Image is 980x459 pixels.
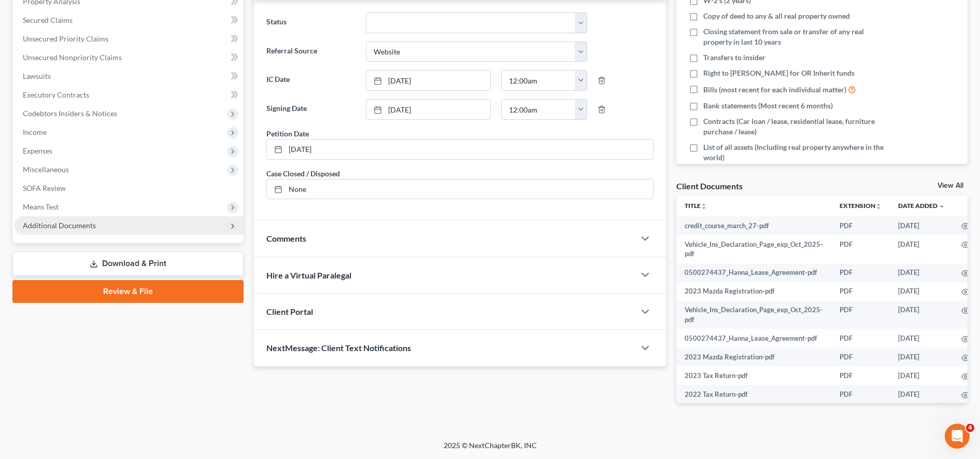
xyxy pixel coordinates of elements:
span: Codebtors Insiders & Notices [23,109,117,118]
div: Petition Date [266,128,309,139]
td: 0500274437_Hanna_Lease_Agreement-pdf [676,263,831,282]
td: PDF [831,347,890,366]
label: Referral Source [261,41,361,62]
i: unfold_more [875,203,882,210]
td: [DATE] [890,301,953,329]
span: Additional Documents [23,221,96,230]
td: Vehicle_Ins_Declaration_Page_exp_Oct_2025-pdf [676,301,831,329]
a: [DATE] [366,71,490,90]
label: IC Date [261,70,361,91]
td: [DATE] [890,366,953,385]
a: Secured Claims [15,11,244,30]
a: Review & File [12,280,244,303]
a: Executory Contracts [15,86,244,104]
label: Signing Date [261,99,361,120]
span: 4 [966,424,974,432]
td: [DATE] [890,216,953,235]
iframe: Intercom live chat [945,424,970,449]
input: -- : -- [502,71,575,90]
a: Titleunfold_more [685,202,707,210]
td: PDF [831,301,890,329]
span: Miscellaneous [23,165,69,174]
span: List of all assets (Including real property anywhere in the world) [703,142,886,163]
td: [DATE] [890,329,953,347]
td: [DATE] [890,263,953,282]
td: [DATE] [890,385,953,404]
span: Copy of deed to any & all real property owned [703,11,850,21]
label: Status [261,12,361,33]
a: SOFA Review [15,179,244,198]
span: Expenses [23,146,52,155]
span: Transfers to insider [703,52,765,63]
a: Date Added expand_more [898,202,945,210]
td: PDF [831,366,890,385]
span: Income [23,128,47,136]
input: -- : -- [502,100,575,119]
td: 0500274437_Hanna_Lease_Agreement-pdf [676,329,831,347]
td: 2022 Tax Return-pdf [676,385,831,404]
td: PDF [831,385,890,404]
span: Secured Claims [23,16,73,24]
a: View All [938,182,963,189]
td: PDF [831,282,890,301]
span: Right to [PERSON_NAME] for OR Inherit funds [703,68,855,78]
a: [DATE] [267,140,653,159]
span: Client Portal [266,307,313,316]
i: expand_more [939,203,945,210]
span: Lawsuits [23,72,51,80]
span: SOFA Review [23,184,66,192]
td: credit_course_march_27-pdf [676,216,831,235]
span: Means Test [23,202,59,211]
a: None [267,179,653,199]
span: Comments [266,233,306,243]
span: Bank statements (Most recent 6 months) [703,101,833,111]
span: Unsecured Priority Claims [23,34,108,43]
td: [DATE] [890,235,953,263]
a: Extensionunfold_more [840,202,882,210]
td: PDF [831,216,890,235]
div: 2025 © NextChapterBK, INC [195,440,786,459]
td: PDF [831,235,890,263]
span: Unsecured Nonpriority Claims [23,53,122,62]
span: Contracts (Car loan / lease, residential lease, furniture purchase / lease) [703,116,886,137]
a: Unsecured Priority Claims [15,30,244,48]
span: Bills (most recent for each individual matter) [703,85,846,95]
a: Download & Print [12,252,244,276]
td: PDF [831,263,890,282]
span: Hire a Virtual Paralegal [266,270,351,280]
span: Closing statement from sale or transfer of any real property in last 10 years [703,26,886,47]
td: 2023 Mazda Registration-pdf [676,347,831,366]
a: Unsecured Nonpriority Claims [15,48,244,67]
td: [DATE] [890,282,953,301]
div: Case Closed / Disposed [266,168,340,179]
td: 2023 Mazda Registration-pdf [676,282,831,301]
td: 2023 Tax Return-pdf [676,366,831,385]
td: [DATE] [890,347,953,366]
div: Client Documents [676,180,743,191]
td: Vehicle_Ins_Declaration_Page_exp_Oct_2025-pdf [676,235,831,263]
a: [DATE] [366,100,490,119]
i: unfold_more [701,203,707,210]
a: Lawsuits [15,67,244,86]
span: Executory Contracts [23,90,89,99]
td: PDF [831,329,890,347]
span: NextMessage: Client Text Notifications [266,343,411,353]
